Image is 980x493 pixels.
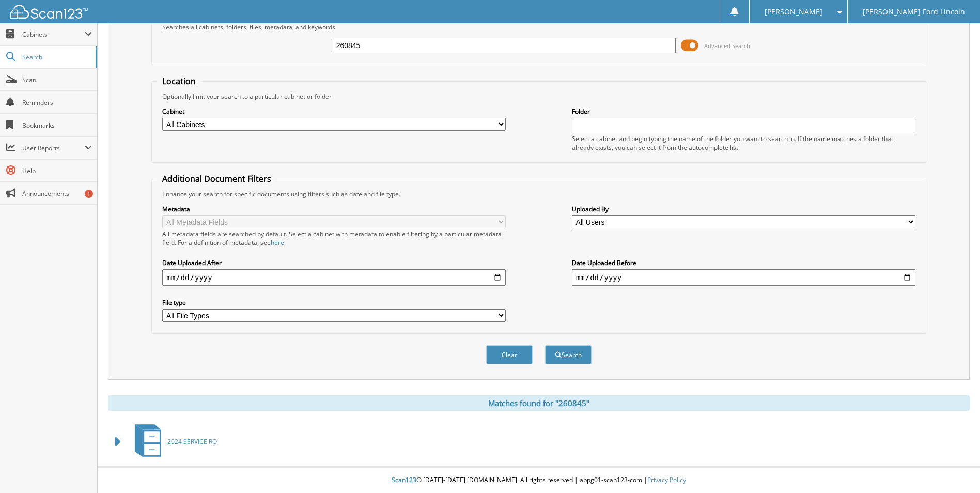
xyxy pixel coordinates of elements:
[129,421,217,462] a: 2024 SERVICE RO
[108,395,970,411] div: Matches found for "260845"
[157,190,920,198] div: Enhance your search for specific documents using filters such as date and file type.
[22,189,92,198] span: Announcements
[162,298,506,307] label: File type
[765,9,822,15] span: [PERSON_NAME]
[85,190,93,198] div: 1
[392,475,416,484] span: Scan123
[22,98,92,107] span: Reminders
[704,42,750,50] span: Advanced Search
[647,475,686,484] a: Privacy Policy
[162,269,506,286] input: start
[162,258,506,267] label: Date Uploaded After
[572,205,915,213] label: Uploaded By
[162,107,506,116] label: Cabinet
[10,5,88,19] img: scan123-logo-white.svg
[572,258,915,267] label: Date Uploaded Before
[22,144,85,152] span: User Reports
[157,23,920,32] div: Searches all cabinets, folders, files, metadata, and keywords
[22,121,92,130] span: Bookmarks
[157,92,920,101] div: Optionally limit your search to a particular cabinet or folder
[572,269,915,286] input: end
[572,134,915,152] div: Select a cabinet and begin typing the name of the folder you want to search in. If the name match...
[22,166,92,175] span: Help
[98,468,980,493] div: © [DATE]-[DATE] [DOMAIN_NAME]. All rights reserved | appg01-scan123-com |
[486,345,533,364] button: Clear
[162,205,506,213] label: Metadata
[22,53,90,61] span: Search
[162,229,506,247] div: All metadata fields are searched by default. Select a cabinet with metadata to enable filtering b...
[157,173,276,184] legend: Additional Document Filters
[271,238,284,247] a: here
[167,437,217,446] span: 2024 SERVICE RO
[157,75,201,87] legend: Location
[572,107,915,116] label: Folder
[22,30,85,39] span: Cabinets
[863,9,965,15] span: [PERSON_NAME] Ford Lincoln
[22,75,92,84] span: Scan
[545,345,592,364] button: Search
